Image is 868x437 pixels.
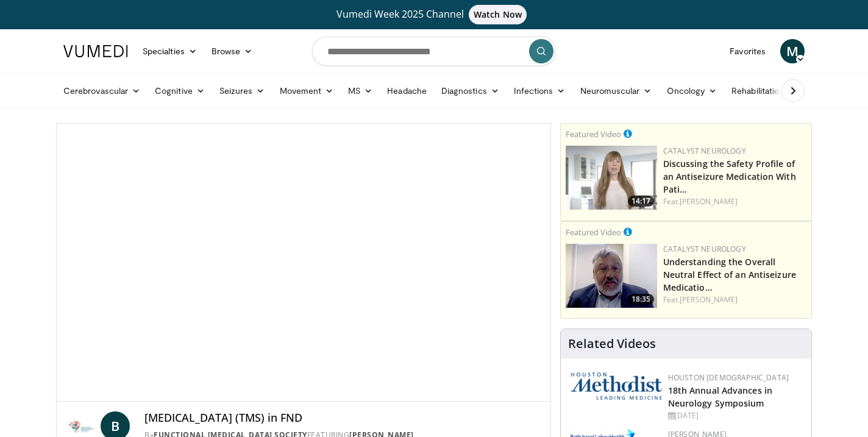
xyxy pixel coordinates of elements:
a: 18th Annual Advances in Neurology Symposium [668,385,772,409]
span: Vumedi Week 2025 Channel [336,7,532,21]
a: MS [341,79,380,103]
a: [PERSON_NAME] [680,294,738,305]
a: 18:35 [566,244,657,308]
a: Houston [DEMOGRAPHIC_DATA] [668,372,789,383]
a: Favorites [722,39,773,63]
span: 18:35 [628,294,654,305]
a: Rehabilitation [724,79,791,103]
img: c23d0a25-a0b6-49e6-ba12-869cdc8b250a.png.150x105_q85_crop-smart_upscale.jpg [566,146,657,210]
a: Infections [507,79,573,103]
div: Feat. [663,196,806,207]
a: [PERSON_NAME] [680,196,738,207]
video-js: Video Player [57,124,550,402]
input: Search topics, interventions [312,37,556,66]
small: Featured Video [566,129,621,140]
a: Seizures [212,79,272,103]
a: Oncology [660,79,725,103]
a: Movement [272,79,341,103]
div: [DATE] [668,410,802,421]
a: Cerebrovascular [56,79,148,103]
img: VuMedi Logo [63,45,128,57]
div: Feat. [663,294,806,305]
a: Discussing the Safety Profile of an Antiseizure Medication With Pati… [663,158,796,195]
small: Featured Video [566,227,621,238]
a: 14:17 [566,146,657,210]
a: Vumedi Week 2025 ChannelWatch Now [65,5,803,24]
a: Catalyst Neurology [663,244,746,254]
img: 01bfc13d-03a0-4cb7-bbaa-2eb0a1ecb046.png.150x105_q85_crop-smart_upscale.jpg [566,244,657,308]
a: Diagnostics [434,79,507,103]
a: Browse [204,39,260,63]
a: Specialties [135,39,204,63]
h4: [MEDICAL_DATA] (TMS) in FND [144,411,541,425]
a: Catalyst Neurology [663,146,746,156]
a: Cognitive [148,79,212,103]
span: 14:17 [628,196,654,207]
span: Watch Now [469,5,527,24]
a: Understanding the Overall Neutral Effect of an Antiseizure Medicatio… [663,256,796,293]
h4: Related Videos [568,336,656,351]
a: Headache [380,79,434,103]
img: 5e4488cc-e109-4a4e-9fd9-73bb9237ee91.png.150x105_q85_autocrop_double_scale_upscale_version-0.2.png [571,372,662,400]
a: M [780,39,805,63]
a: Neuromuscular [573,79,660,103]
